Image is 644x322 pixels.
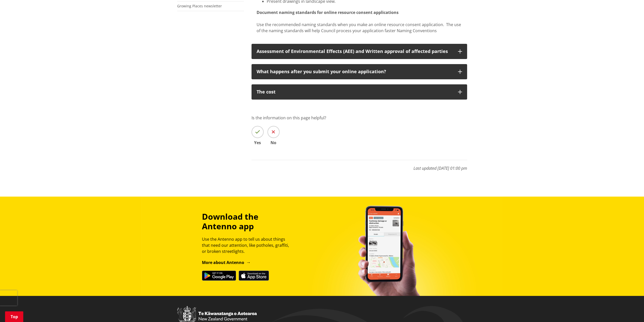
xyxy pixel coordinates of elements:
span: Yes [252,141,264,145]
a: Growing Places newsletter [177,4,222,8]
div: Use the recommended naming standards when you make an online resource consent application. The us... [257,22,462,34]
div: Assessment of Environmental Effects (AEE) and Written approval of affected parties [257,49,453,54]
button: What happens after you submit your online application? [252,64,467,79]
p: Use the Antenno app to tell us about things that need our attention, like potholes, graffiti, or ... [202,236,294,254]
img: Get it on Google Play [202,271,236,281]
button: Assessment of Environmental Effects (AEE) and Written approval of affected parties [252,44,467,59]
strong: Document naming standards for online resource consent applications [257,10,399,15]
div: What happens after you submit your online application? [257,69,453,74]
img: Download on the App Store [239,271,269,281]
a: Top [5,311,23,322]
p: Is the information on this page helpful? [252,115,467,121]
h3: Download the Antenno app [202,212,294,231]
div: The cost [257,89,453,94]
p: Last updated [DATE] 01:00 pm [252,160,467,171]
iframe: Messenger Launcher [621,301,639,319]
a: More about Antenno [202,260,251,265]
span: No [267,141,280,145]
button: The cost [252,84,467,100]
